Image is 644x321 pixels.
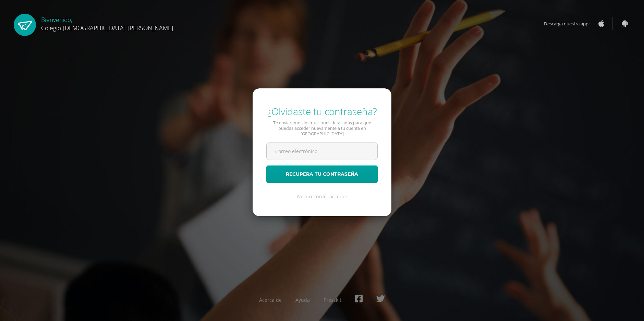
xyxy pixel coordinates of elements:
a: Ya la recordé, acceder [296,193,348,200]
a: Acerca de [259,297,282,303]
a: Presskit [324,297,341,303]
p: Te enviaremos instrucciones detalladas para que puedas acceder nuevamente a tu cuenta en [GEOGRAP... [266,120,378,137]
input: Correo electrónico [267,143,377,160]
div: ¿Olvidaste tu contraseña? [266,105,378,118]
button: Recupera tu contraseña [266,165,378,183]
span: Descarga nuestra app: [544,17,596,30]
a: Ayuda [295,297,310,303]
span: Colegio [DEMOGRAPHIC_DATA] [PERSON_NAME] [41,24,173,32]
div: Bienvenido, [41,14,173,32]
